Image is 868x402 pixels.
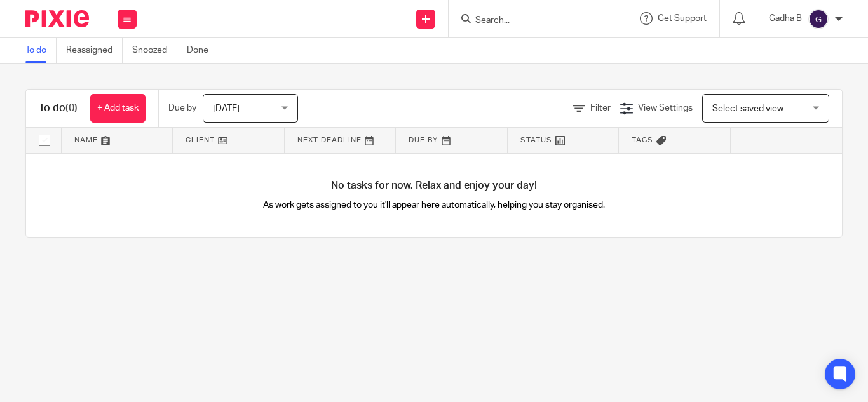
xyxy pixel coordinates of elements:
[187,38,218,63] a: Done
[132,38,177,63] a: Snoozed
[25,10,89,27] img: Pixie
[39,102,78,115] h1: To do
[769,12,802,25] p: Gadha B
[66,38,123,63] a: Reassigned
[712,104,783,113] span: Select saved view
[90,94,146,123] a: + Add task
[26,179,842,192] h4: No tasks for now. Relax and enjoy your day!
[638,104,693,112] span: View Settings
[658,14,707,23] span: Get Support
[230,199,638,211] p: As work gets assigned to you it'll appear here automatically, helping you stay organised.
[590,104,611,112] span: Filter
[168,102,196,114] p: Due by
[25,38,57,63] a: To do
[808,9,829,29] img: svg%3E
[65,103,78,113] span: (0)
[632,137,653,144] span: Tags
[474,15,588,27] input: Search
[213,104,240,113] span: [DATE]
